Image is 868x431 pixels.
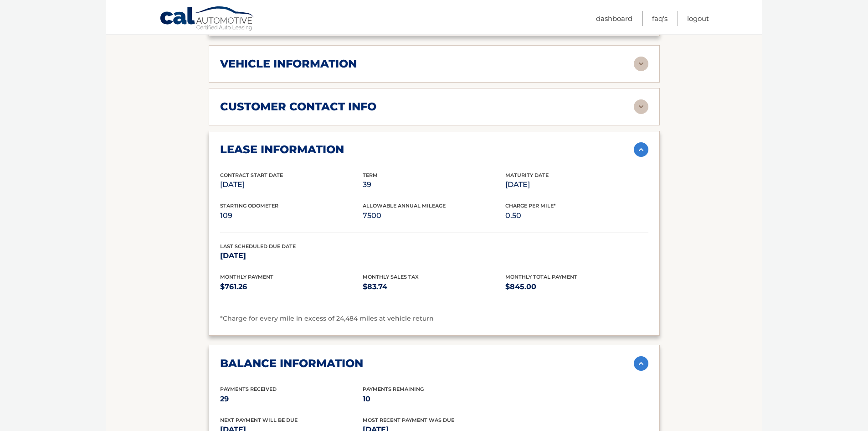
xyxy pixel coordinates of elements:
[363,393,505,405] p: 10
[220,249,363,262] p: [DATE]
[159,6,255,32] a: Cal Automotive
[505,172,549,178] span: Maturity Date
[363,172,378,178] span: Term
[634,99,648,114] img: accordion-rest.svg
[634,356,648,371] img: accordion-active.svg
[220,57,357,71] h2: vehicle information
[652,11,668,26] a: FAQ's
[363,178,505,191] p: 39
[220,280,363,293] p: $761.26
[634,142,648,157] img: accordion-active.svg
[220,357,363,370] h2: balance information
[363,274,419,280] span: Monthly Sales Tax
[220,314,434,322] span: *Charge for every mile in excess of 24,484 miles at vehicle return
[505,178,648,191] p: [DATE]
[505,274,577,280] span: Monthly Total Payment
[220,393,363,405] p: 29
[363,417,454,423] span: Most Recent Payment Was Due
[505,209,648,222] p: 0.50
[220,274,273,280] span: Monthly Payment
[220,243,296,249] span: Last Scheduled Due Date
[505,280,648,293] p: $845.00
[363,203,446,209] span: Allowable Annual Mileage
[363,386,424,392] span: Payments Remaining
[220,172,283,178] span: Contract Start Date
[505,203,556,209] span: Charge Per Mile*
[220,143,344,156] h2: lease information
[220,203,278,209] span: Starting Odometer
[220,100,376,114] h2: customer contact info
[687,11,709,26] a: Logout
[596,11,632,26] a: Dashboard
[220,417,298,423] span: Next Payment will be due
[634,57,648,71] img: accordion-rest.svg
[363,209,505,222] p: 7500
[220,386,277,392] span: Payments Received
[363,280,505,293] p: $83.74
[220,178,363,191] p: [DATE]
[220,209,363,222] p: 109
